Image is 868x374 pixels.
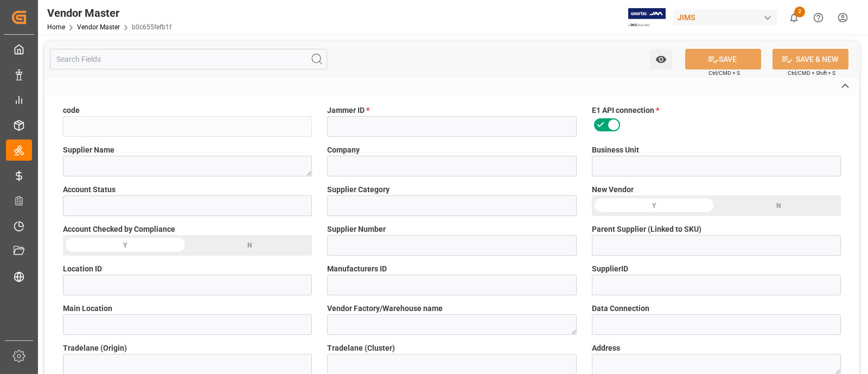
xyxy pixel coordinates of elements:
span: Supplier Number [327,224,386,235]
span: Data Connection [592,303,649,314]
div: Y [592,195,717,216]
a: Vendor Master [77,23,120,31]
div: N [716,195,841,216]
a: Home [47,23,65,31]
span: Jammer ID [327,105,369,116]
span: Account Status [63,184,116,195]
div: N [188,235,312,256]
span: Business Unit [592,144,639,156]
span: Main Location [63,303,112,314]
input: Search Fields [50,49,327,69]
button: open menu [650,49,672,69]
button: show 2 new notifications [782,5,806,30]
span: code [63,105,80,116]
button: SAVE [685,49,761,69]
span: Location ID [63,263,102,275]
span: Ctrl/CMD + Shift + S [788,69,835,77]
img: Exertis%20JAM%20-%20Email%20Logo.jpg_1722504956.jpg [628,8,666,27]
span: Account Checked by Compliance [63,224,175,235]
div: JIMS [673,10,777,26]
span: 2 [794,7,805,17]
span: E1 API connection [592,105,659,116]
span: Parent Supplier (Linked to SKU) [592,224,701,235]
span: New Vendor [592,184,634,195]
div: Y [63,235,188,256]
span: Company [327,144,360,156]
span: Tradelane (Cluster) [327,343,395,354]
span: Supplier Name [63,144,114,156]
span: Manufacturers ID [327,263,387,275]
div: Vendor Master [47,5,171,21]
span: Tradelane (Origin) [63,343,127,354]
button: Help Center [806,5,831,30]
button: JIMS [673,7,782,28]
button: SAVE & NEW [773,49,848,69]
span: SupplierID [592,263,628,275]
span: Supplier Category [327,184,390,195]
span: Ctrl/CMD + S [709,69,740,77]
span: Vendor Factory/Warehouse name [327,303,443,314]
span: Address [592,343,620,354]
